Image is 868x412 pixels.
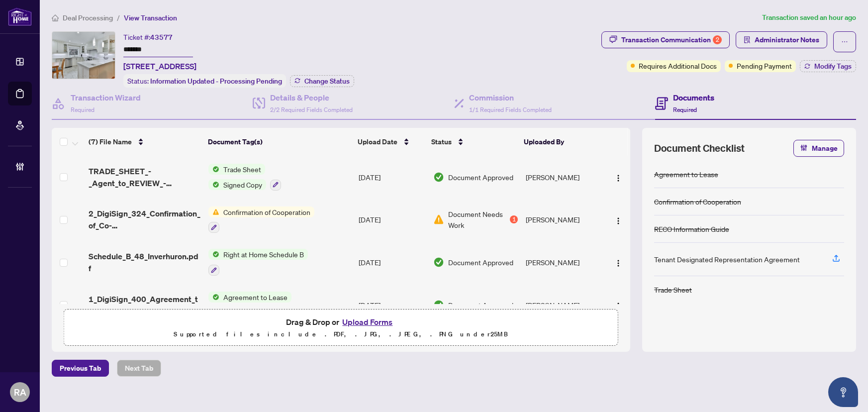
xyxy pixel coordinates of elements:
span: Drag & Drop orUpload FormsSupported files include .PDF, .JPG, .JPEG, .PNG under25MB [64,309,618,346]
img: Logo [614,302,622,310]
span: Change Status [304,78,350,85]
span: Deal Processing [63,13,113,22]
div: Tenant Designated Representation Agreement [654,254,800,265]
span: solution [744,36,751,43]
td: [PERSON_NAME] [522,199,604,241]
td: [PERSON_NAME] [522,156,604,199]
th: Upload Date [354,128,427,156]
span: View Transaction [124,13,177,22]
img: Status Icon [208,249,219,260]
img: logo [8,7,32,26]
img: Status Icon [208,179,219,190]
span: Required [71,106,95,113]
td: [DATE] [355,156,429,199]
img: Status Icon [208,164,219,175]
button: Logo [610,297,626,313]
button: Status IconRight at Home Schedule B [208,249,308,276]
div: RECO Information Guide [654,223,729,234]
button: Status IconAgreement to Lease [208,292,291,318]
div: Ticket #: [123,31,173,43]
span: RA [14,385,26,399]
span: Modify Tags [814,63,852,70]
span: Trade Sheet [219,164,265,175]
img: Status Icon [208,206,219,217]
span: (7) File Name [89,136,132,147]
h4: Details & People [270,92,353,103]
button: Change Status [290,75,354,87]
span: Manage [812,140,838,156]
div: Confirmation of Cooperation [654,196,741,207]
span: ellipsis [841,38,848,45]
button: Upload Forms [339,315,395,328]
span: Schedule_B_48_Inverhuron.pdf [89,250,201,274]
span: Status [431,136,452,147]
div: 2 [713,35,722,44]
span: 2/2 Required Fields Completed [270,106,353,113]
span: Required [673,106,697,113]
span: Requires Additional Docs [639,60,717,71]
button: Status IconConfirmation of Cooperation [208,206,314,233]
div: Trade Sheet [654,284,692,295]
img: Document Status [433,214,444,225]
span: 43577 [150,33,173,42]
th: Status [427,128,520,156]
span: Confirmation of Cooperation [219,206,314,217]
span: Information Updated - Processing Pending [150,77,282,86]
td: [DATE] [355,284,429,326]
button: Previous Tab [52,360,109,377]
button: Open asap [828,377,858,407]
img: Document Status [433,300,444,310]
span: Document Approved [448,300,513,310]
div: Status: [123,74,286,88]
img: Status Icon [208,292,219,303]
img: Document Status [433,172,444,183]
span: Administrator Notes [755,32,819,48]
span: Previous Tab [60,360,101,376]
button: Status IconTrade SheetStatus IconSigned Copy [208,164,281,191]
span: Document Needs Work [448,208,508,230]
th: Document Tag(s) [204,128,354,156]
span: 1/1 Required Fields Completed [469,106,552,113]
img: Document Status [433,257,444,268]
button: Logo [610,169,626,185]
div: Agreement to Lease [654,169,718,180]
button: Next Tab [117,360,161,377]
span: Right at Home Schedule B [219,249,308,260]
h4: Commission [469,92,552,103]
img: IMG-W12164717_1.jpg [52,32,115,79]
td: [PERSON_NAME] [522,284,604,326]
span: Upload Date [358,136,397,147]
button: Logo [610,211,626,227]
span: TRADE_SHEET_-_Agent_to_REVIEW_-_48_Inverhuron_Trail.pdf [89,165,201,189]
img: Logo [614,174,622,182]
td: [DATE] [355,199,429,241]
span: home [52,14,59,21]
img: Logo [614,259,622,267]
span: [STREET_ADDRESS] [123,60,196,72]
h4: Documents [673,92,714,103]
span: 2_DigiSign_324_Confirmation_of_Co-operation_and_Representation_-_Tenant_Landlord_-_PropTx-OREA__1... [89,207,201,231]
button: Administrator Notes [736,31,827,48]
div: Transaction Communication [621,32,722,48]
button: Manage [793,140,844,157]
span: Document Approved [448,257,513,268]
span: Agreement to Lease [219,292,291,303]
img: Logo [614,217,622,225]
button: Modify Tags [800,60,856,72]
p: Supported files include .PDF, .JPG, .JPEG, .PNG under 25 MB [70,328,612,340]
div: 1 [510,215,518,223]
span: Signed Copy [219,179,266,190]
span: Document Checklist [654,141,745,155]
h4: Transaction Wizard [71,92,141,103]
button: Logo [610,254,626,270]
li: / [117,12,120,23]
th: (7) File Name [85,128,204,156]
article: Transaction saved an hour ago [762,12,856,23]
span: Document Approved [448,172,513,183]
span: Pending Payment [737,60,792,71]
button: Transaction Communication2 [601,31,730,48]
td: [PERSON_NAME] [522,241,604,284]
td: [DATE] [355,241,429,284]
th: Uploaded By [520,128,601,156]
span: Drag & Drop or [286,315,395,328]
